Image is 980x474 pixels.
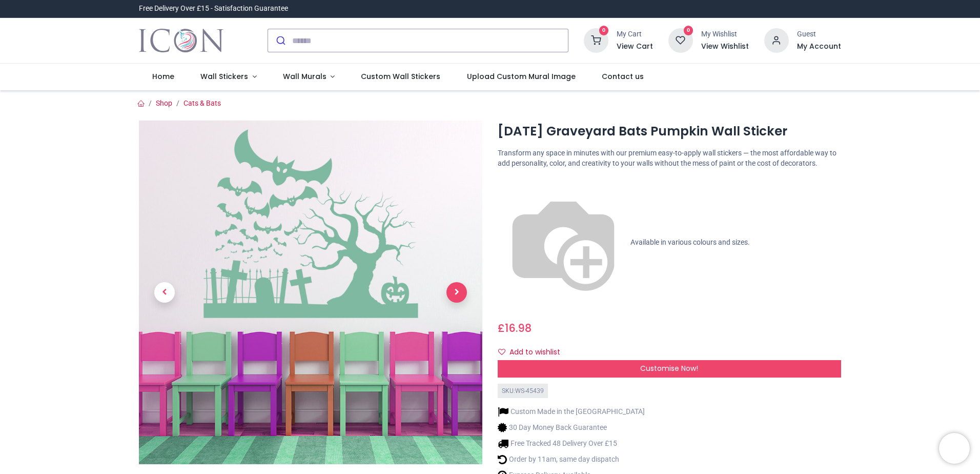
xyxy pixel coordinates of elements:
[139,4,288,14] div: Free Delivery Over £15 - Satisfaction Guarantee
[361,71,440,82] span: Custom Wall Stickers
[498,454,645,465] li: Order by 11am, same day dispatch
[617,29,653,39] div: My Cart
[797,29,841,39] div: Guest
[498,438,645,449] li: Free Tracked 48 Delivery Over £15
[152,71,174,82] span: Home
[467,71,576,82] span: Upload Custom Mural Image
[139,26,223,55] a: Logo of Icon Wall Stickers
[584,36,608,44] a: 0
[505,321,532,335] span: 16.98
[283,71,326,82] span: Wall Murals
[498,123,841,140] h1: [DATE] Graveyard Bats Pumpkin Wall Sticker
[498,422,645,433] li: 30 Day Money Back Guarantee
[701,29,749,39] div: My Wishlist
[156,99,172,107] a: Shop
[270,64,348,90] a: Wall Murals
[630,238,750,246] span: Available in various colours and sizes.
[701,42,749,52] a: View Wishlist
[599,26,609,35] sup: 0
[498,344,569,361] button: Add to wishlistAdd to wishlist
[617,42,653,52] a: View Cart
[626,4,841,14] iframe: Customer reviews powered by Trustpilot
[797,42,841,52] a: My Account
[668,36,693,44] a: 0
[200,71,248,82] span: Wall Stickers
[640,363,698,373] span: Customise Now!
[139,172,190,413] a: Previous
[498,348,505,355] i: Add to wishlist
[498,406,645,417] li: Custom Made in the [GEOGRAPHIC_DATA]
[446,282,467,303] span: Next
[498,148,841,168] p: Transform any space in minutes with our premium easy-to-apply wall stickers — the most affordable...
[684,26,693,35] sup: 0
[187,64,270,90] a: Wall Stickers
[498,177,629,308] img: color-wheel.png
[498,321,532,335] span: £
[139,26,223,55] img: Icon Wall Stickers
[431,172,482,413] a: Next
[602,71,644,82] span: Contact us
[183,99,221,107] a: Cats & Bats
[154,282,175,303] span: Previous
[139,121,482,464] img: WS-45439-02
[498,384,548,399] div: SKU: WS-45439
[939,433,970,464] iframe: Brevo live chat
[268,29,292,52] button: Submit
